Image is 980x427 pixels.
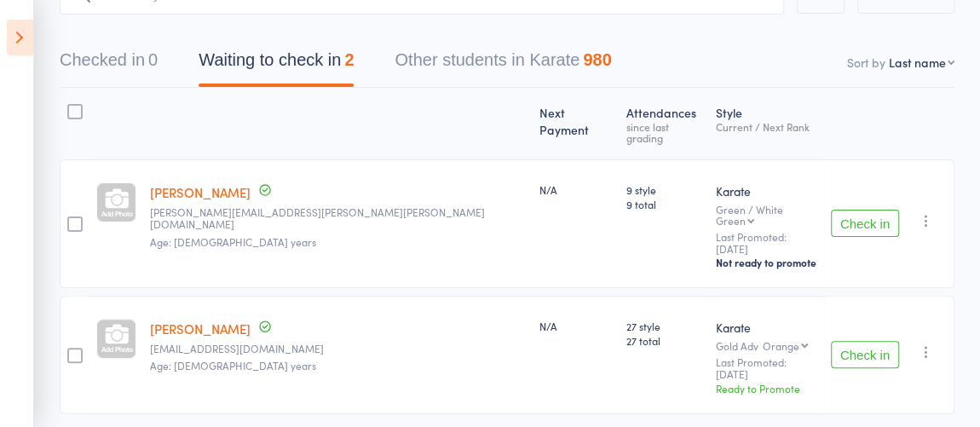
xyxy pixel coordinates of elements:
[626,182,702,197] span: 9 style
[716,319,817,336] div: Karate
[626,197,702,211] span: 9 total
[148,50,158,69] div: 0
[831,341,899,368] button: Check in
[150,320,251,338] a: [PERSON_NAME]
[626,319,702,333] span: 27 style
[716,340,817,351] div: Gold Adv
[626,333,702,348] span: 27 total
[716,231,817,256] small: Last Promoted: [DATE]
[716,356,817,381] small: Last Promoted: [DATE]
[716,121,817,132] div: Current / Next Rank
[539,319,613,333] div: N/A
[889,54,946,71] div: Last name
[344,50,354,69] div: 2
[533,95,620,152] div: Next Payment
[395,42,611,87] button: Other students in Karate980
[716,381,817,395] div: Ready to Promote
[199,42,354,87] button: Waiting to check in2
[716,215,746,226] div: Green
[150,343,526,355] small: lacemaker1@iinet.net.au
[716,204,817,226] div: Green / White
[150,234,316,249] span: Age: [DEMOGRAPHIC_DATA] years
[60,42,158,87] button: Checked in0
[539,182,613,197] div: N/A
[626,121,702,143] div: since last grading
[763,340,799,351] div: Orange
[150,358,316,372] span: Age: [DEMOGRAPHIC_DATA] years
[716,182,817,199] div: Karate
[716,256,817,269] div: Not ready to promote
[831,210,899,237] button: Check in
[583,50,611,69] div: 980
[847,54,885,71] label: Sort by
[709,95,824,152] div: Style
[150,206,526,231] small: chris.abigail.dyer@gmail.com
[620,95,709,152] div: Atten­dances
[150,183,251,201] a: [PERSON_NAME]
